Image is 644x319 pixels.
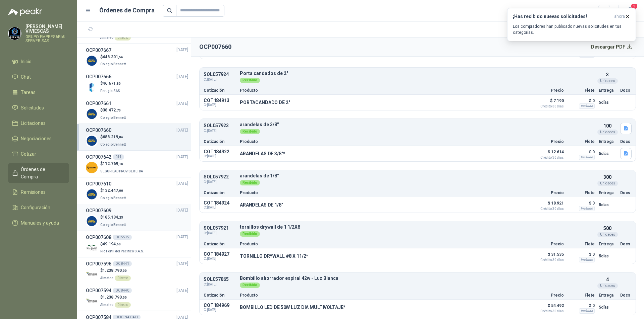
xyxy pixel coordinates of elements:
[103,55,123,59] span: 448.301
[176,180,188,187] span: [DATE]
[86,73,188,94] a: OCP007666[DATE] Company Logo$46.671,80Perugia SAS
[530,191,564,195] p: Precio
[204,303,236,308] p: COT184969
[21,150,36,158] span: Cotizar
[103,242,121,246] span: 49.194
[530,199,564,211] p: $ 18.921
[118,189,123,192] span: ,00
[8,71,69,83] a: Chat
[8,101,69,114] a: Solicitudes
[579,257,595,262] div: Incluido
[100,107,127,113] p: $
[100,62,126,66] span: Colegio Bennett
[568,242,595,246] p: Flete
[86,234,188,255] a: OCP007608OC 5515[DATE] Company Logo$49.194,60Rio Fertil del Pacífico S.A.S.
[240,88,526,92] p: Producto
[599,150,616,158] p: 5 días
[86,100,111,107] h3: OCP007661
[21,135,52,142] span: Negociaciones
[21,58,32,65] span: Inicio
[113,261,132,266] div: OC 8441
[8,186,69,198] a: Remisiones
[599,201,616,209] p: 5 días
[620,191,632,195] p: Docs
[240,122,595,127] p: arandelas de 3/8"
[599,140,616,144] p: Entrega
[118,162,123,166] span: ,16
[599,252,616,260] p: 5 días
[204,308,236,312] span: C: [DATE]
[176,47,188,53] span: [DATE]
[579,308,595,314] div: Incluido
[8,86,69,99] a: Tareas
[113,235,132,240] div: OC 5515
[530,242,564,246] p: Precio
[86,180,188,201] a: OCP007610[DATE] Company Logo$132.447,00Colegio Bennett
[100,267,131,274] p: $
[8,201,69,214] a: Configuración
[86,100,188,121] a: OCP007661[DATE] Company Logo$38.472,70Colegio Bennett
[513,23,630,35] p: Los compradores han publicado nuevas solicitudes en tus categorías.
[568,293,595,297] p: Flete
[86,108,98,120] img: Company Logo
[100,241,146,247] p: $
[86,162,98,173] img: Company Logo
[530,148,564,159] p: $ 12.614
[8,132,69,145] a: Negociaciones
[86,135,98,147] img: Company Logo
[100,276,113,280] span: Almatec
[579,52,595,58] div: Incluido
[118,55,123,59] span: ,56
[568,148,595,156] p: $ 0
[599,242,616,246] p: Entrega
[115,302,131,308] div: Directo
[86,215,98,227] img: Company Logo
[103,188,123,193] span: 132.447
[240,71,595,76] p: Porta candados de 2"
[86,260,188,281] a: OCP007596OC 8441[DATE] Company Logo$1.238.790,00AlmatecDirecto
[568,191,595,195] p: Flete
[204,98,236,103] p: COT184913
[530,156,564,159] span: Crédito 30 días
[614,14,625,19] span: ahora
[86,234,111,241] h3: OCP007608
[240,78,260,83] div: Recibido
[21,73,31,81] span: Chat
[204,226,236,231] p: SOL057921
[568,199,595,207] p: $ 0
[240,191,526,195] p: Producto
[86,295,98,307] img: Company Logo
[530,250,564,262] p: $ 31.535
[240,173,595,178] p: arandelas de 1/8"
[204,242,236,246] p: Cotización
[579,155,595,160] div: Incluido
[100,169,143,173] span: SEGURIDAD PROVISER LTDA
[99,6,155,15] h1: Órdenes de Compra
[103,81,121,86] span: 46.671
[204,140,236,144] p: Cotización
[86,55,98,67] img: Company Logo
[100,294,131,301] p: $
[579,103,595,109] div: Incluido
[530,310,564,313] span: Crédito 30 días
[21,104,44,111] span: Solicitudes
[116,108,121,112] span: ,70
[86,260,111,267] h3: OCP007596
[513,14,611,19] h3: ¡Has recibido nuevas solicitudes!
[176,100,188,107] span: [DATE]
[86,268,98,280] img: Company Logo
[118,135,123,139] span: ,84
[204,88,236,92] p: Cotización
[204,282,236,287] span: C: [DATE]
[204,179,236,185] span: C: [DATE]
[240,225,595,230] p: tornillos drywall de 1 1/2X8
[597,78,618,84] div: Unidades
[176,74,188,80] span: [DATE]
[597,130,618,135] div: Unidades
[240,140,526,144] p: Producto
[599,98,616,106] p: 5 días
[86,153,111,161] h3: OCP007642
[579,206,595,211] div: Incluido
[86,153,188,174] a: OCP007642014[DATE] Company Logo$112.769,16SEGURIDAD PROVISER LTDA
[204,77,236,82] span: C: [DATE]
